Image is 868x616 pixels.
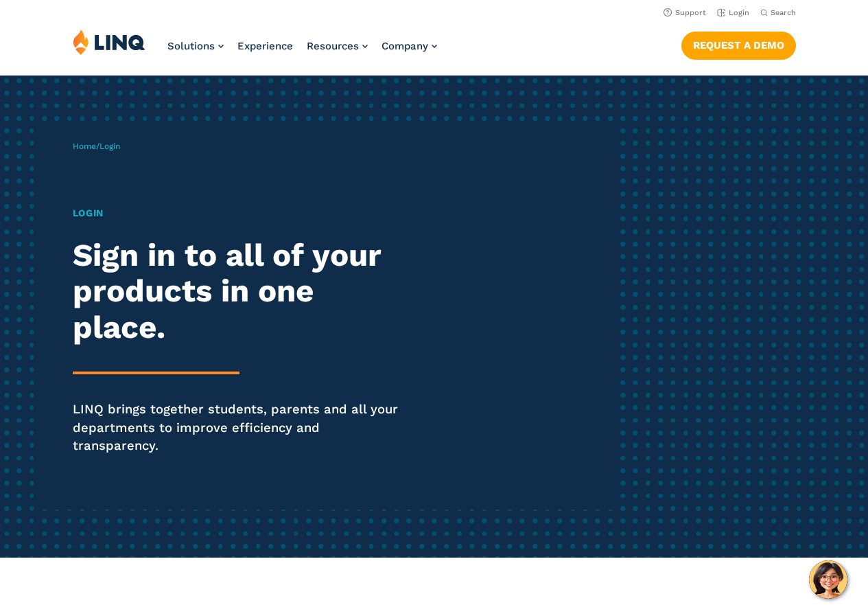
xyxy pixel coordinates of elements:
span: Resources [307,40,359,52]
a: Request a Demo [681,32,796,59]
a: Company [382,40,437,52]
a: Resources [307,40,368,52]
a: Login [717,8,749,17]
nav: Button Navigation [681,29,796,59]
a: Experience [237,40,293,52]
a: Home [73,141,96,151]
span: Login [99,141,120,151]
button: Open Search Bar [760,8,796,18]
span: Solutions [167,40,215,52]
nav: Primary Navigation [167,29,437,74]
span: / [73,141,120,151]
span: Company [382,40,428,52]
h2: Sign in to all of your products in one place. [73,238,407,346]
h1: Login [73,206,407,220]
a: Support [664,8,706,17]
button: Hello, have a question? Let’s chat. [809,560,847,599]
a: Solutions [167,40,224,52]
span: Search [771,8,796,17]
img: LINQ | K‑12 Software [73,29,145,55]
p: LINQ brings together students, parents and all your departments to improve efficiency and transpa... [73,400,407,455]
